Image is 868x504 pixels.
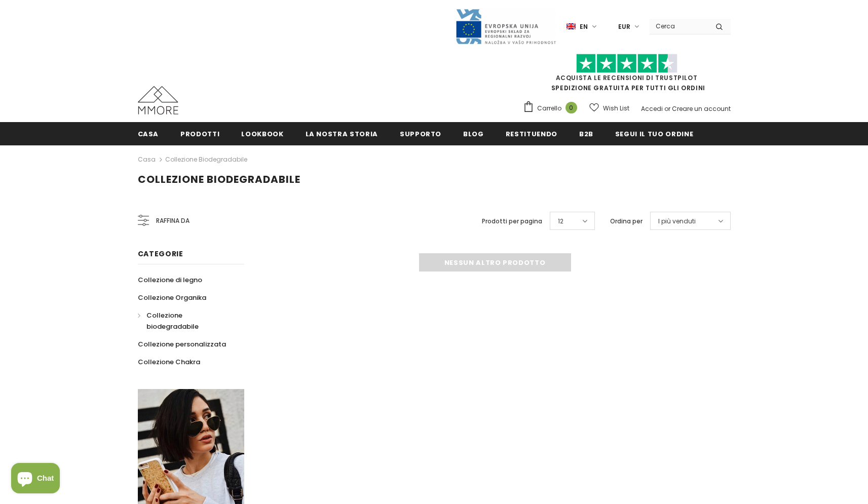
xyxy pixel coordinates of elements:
[589,99,629,117] a: Wish List
[658,216,696,226] span: I più venduti
[615,122,693,145] a: Segui il tuo ordine
[146,311,199,331] span: Collezione biodegradabile
[180,129,219,139] span: Prodotti
[138,129,159,139] span: Casa
[138,122,159,145] a: Casa
[455,22,556,30] a: Javni Razpis
[618,22,630,32] span: EUR
[180,122,219,145] a: Prodotti
[241,129,283,139] span: Lookbook
[463,129,484,139] span: Blog
[241,122,283,145] a: Lookbook
[138,275,202,285] span: Collezione di legno
[523,58,731,92] span: SPEDIZIONE GRATUITA PER TUTTI GLI ORDINI
[400,129,441,139] span: supporto
[165,155,247,164] a: Collezione biodegradabile
[138,289,206,306] a: Collezione Organika
[400,122,441,145] a: supporto
[138,339,226,349] span: Collezione personalizzata
[641,104,663,113] a: Accedi
[482,216,542,226] label: Prodotti per pagina
[463,122,484,145] a: Blog
[565,102,577,113] span: 0
[537,103,561,113] span: Carrello
[138,335,226,353] a: Collezione personalizzata
[610,216,643,226] label: Ordina per
[138,153,156,166] a: Casa
[455,8,556,45] img: Javni Razpis
[579,122,593,145] a: B2B
[306,129,378,139] span: La nostra storia
[8,463,63,496] inbox-online-store-chat: Shopify online store chat
[138,357,200,367] span: Collezione Chakra
[506,122,557,145] a: Restituendo
[650,19,708,33] input: Search Site
[567,22,576,31] img: i-lang-1.png
[576,54,677,73] img: Fidati di Pilot Stars
[138,353,200,371] a: Collezione Chakra
[558,216,563,226] span: 12
[523,101,582,116] a: Carrello 0
[156,215,190,226] span: Raffina da
[138,293,206,302] span: Collezione Organika
[138,172,300,186] span: Collezione biodegradabile
[138,271,202,289] a: Collezione di legno
[664,104,670,113] span: or
[138,86,178,114] img: Casi MMORE
[603,103,629,113] span: Wish List
[306,122,378,145] a: La nostra storia
[580,22,588,32] span: en
[672,104,731,113] a: Creare un account
[579,129,593,139] span: B2B
[506,129,557,139] span: Restituendo
[138,306,233,335] a: Collezione biodegradabile
[615,129,693,139] span: Segui il tuo ordine
[138,249,183,259] span: Categorie
[556,73,698,82] a: Acquista le recensioni di TrustPilot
